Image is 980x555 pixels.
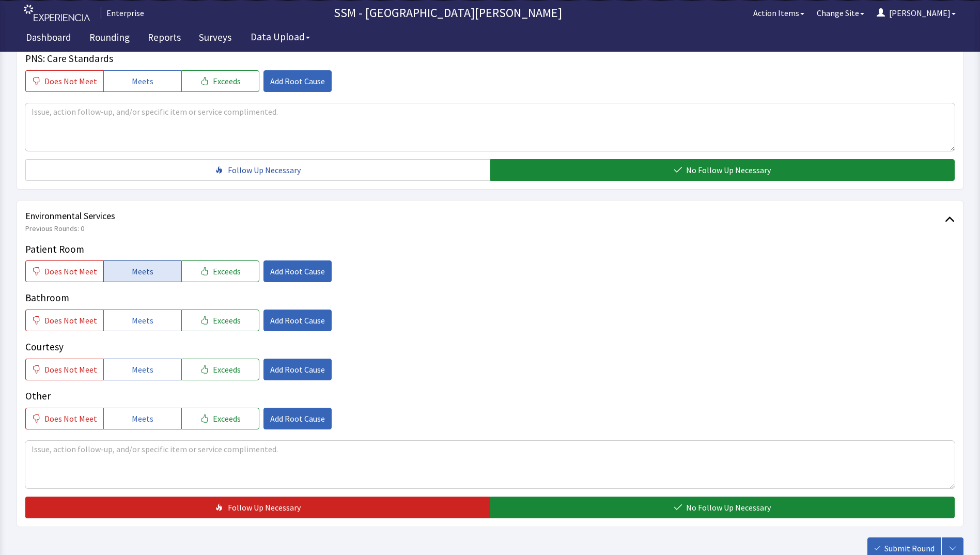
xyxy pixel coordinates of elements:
button: Does Not Meet [25,408,103,429]
span: Add Root Cause [270,412,325,425]
button: Exceeds [181,260,259,282]
button: No Follow Up Necessary [490,159,955,181]
button: Exceeds [181,408,259,429]
p: Bathroom [25,290,955,305]
span: Does Not Meet [44,265,97,277]
span: Exceeds [213,363,241,376]
button: Does Not Meet [25,70,103,92]
button: Does Not Meet [25,260,103,282]
span: Does Not Meet [44,363,97,376]
button: Change Site [811,3,870,23]
button: No Follow Up Necessary [490,497,955,518]
button: Follow Up Necessary [25,159,490,181]
button: Meets [103,359,181,380]
span: Does Not Meet [44,75,97,87]
button: Add Root Cause [263,260,332,282]
button: [PERSON_NAME] [870,3,962,23]
a: Surveys [191,26,239,52]
button: Meets [103,260,181,282]
span: Exceeds [213,265,241,277]
span: Exceeds [213,75,241,87]
button: Meets [103,408,181,429]
img: experiencia_logo.png [24,5,90,22]
span: Meets [132,265,153,277]
a: Rounding [82,26,137,52]
p: PNS: Care Standards [25,51,955,66]
p: Other [25,389,955,404]
span: Add Root Cause [270,363,325,376]
span: Follow Up Necessary [228,501,301,514]
span: Meets [132,75,153,87]
span: Exceeds [213,412,241,425]
button: Does Not Meet [25,310,103,331]
span: Add Root Cause [270,265,325,277]
span: Follow Up Necessary [228,164,301,176]
button: Exceeds [181,310,259,331]
span: No Follow Up Necessary [686,164,771,176]
button: Exceeds [181,70,259,92]
span: Add Root Cause [270,314,325,327]
button: Exceeds [181,359,259,380]
button: Meets [103,70,181,92]
span: Exceeds [213,314,241,327]
button: Follow Up Necessary [25,497,490,518]
span: Add Root Cause [270,75,325,87]
span: Submit Round [884,542,935,554]
button: Add Root Cause [263,310,332,331]
button: Data Upload [244,27,316,47]
div: Enterprise [101,7,144,19]
button: Add Root Cause [263,70,332,92]
button: Meets [103,310,181,331]
span: Previous Rounds: 0 [25,223,945,234]
p: SSM - [GEOGRAPHIC_DATA][PERSON_NAME] [148,5,747,21]
span: Meets [132,412,153,425]
button: Add Root Cause [263,359,332,380]
span: No Follow Up Necessary [686,501,771,514]
span: Meets [132,314,153,327]
a: Reports [140,26,189,52]
span: Meets [132,363,153,376]
button: Add Root Cause [263,408,332,429]
button: Does Not Meet [25,359,103,380]
p: Patient Room [25,242,955,257]
a: Dashboard [18,26,79,52]
p: Courtesy [25,340,955,354]
span: Does Not Meet [44,314,97,327]
span: Environmental Services [25,209,945,223]
button: Action Items [747,3,811,23]
span: Does Not Meet [44,412,97,425]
